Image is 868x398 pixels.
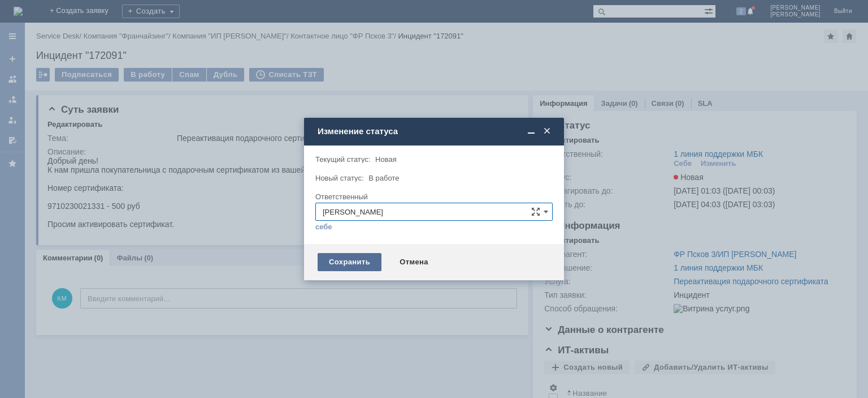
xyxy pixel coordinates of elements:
label: Новый статус: [315,174,364,182]
span: В работе [368,174,399,182]
span: Свернуть (Ctrl + M) [526,126,537,136]
a: себе [315,222,332,232]
div: Изменение статуса [318,126,553,136]
span: Закрыть [541,126,553,136]
span: Сложная форма [531,207,540,216]
label: Текущий статус: [315,155,370,164]
div: Ответственный [315,193,550,200]
span: Новая [375,155,397,164]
